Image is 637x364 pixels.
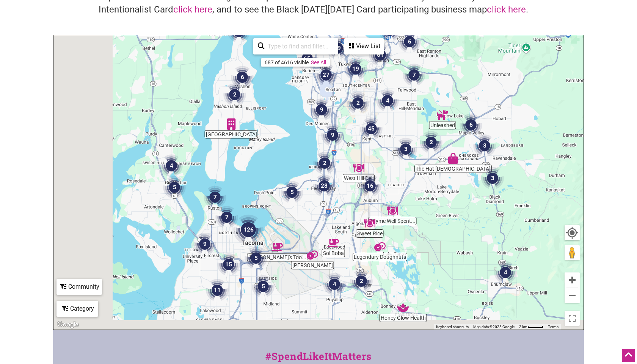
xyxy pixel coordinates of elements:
div: 7 [215,206,238,229]
div: 5 [252,275,275,298]
input: Type to find and filter... [265,39,334,54]
span: 2 km [519,325,527,329]
div: 5 [281,181,303,204]
div: Filter by category [56,301,98,317]
div: Legendary Doughnuts [374,241,386,252]
div: Sweet Rice [364,218,375,229]
button: Map Scale: 2 km per 38 pixels [517,324,546,330]
div: See a list of the visible businesses [344,38,384,54]
div: 6 [398,30,421,53]
div: 7 [403,64,425,86]
div: 4 [160,154,183,177]
div: 9 [321,124,344,146]
div: Filter by Community [56,279,102,295]
div: 2 [223,83,246,106]
div: Thyme Well Spent Catering [387,205,398,216]
div: 2 [347,92,369,114]
div: 7 [204,186,226,208]
div: Category [57,302,97,316]
button: Toggle fullscreen view [564,310,581,327]
div: 687 of 4616 visible [265,59,309,65]
div: 4 [376,89,399,112]
div: Lizzie Lou's Too Cafe [271,241,283,253]
img: Google [55,320,80,330]
div: 5 [163,176,186,199]
div: 2 [420,131,442,154]
div: Sol Boba [328,237,339,249]
div: The Hat Lady [447,153,459,164]
div: 16 [359,174,381,197]
div: 4 [323,273,346,296]
div: Honey Glow Health [397,302,409,313]
div: 15 [217,253,240,276]
div: 2 [313,152,336,174]
button: Zoom in [565,272,580,288]
div: West Hill Deli [353,162,364,174]
div: 19 [344,58,367,80]
a: See All [311,59,326,65]
div: 2 [350,270,373,292]
div: 9 [193,233,216,255]
div: 3 [473,134,496,157]
div: 27 [315,64,337,86]
a: click here [173,4,212,15]
a: click here [487,4,526,15]
span: Map data ©2025 Google [473,325,515,329]
a: Terms [548,325,559,329]
div: 4 [494,261,517,284]
div: 28 [313,174,336,197]
button: Zoom out [565,288,580,303]
div: Scroll Back to Top [622,349,635,362]
div: 3 [394,138,417,160]
button: Keyboard shortcuts [436,324,469,330]
div: Kusher Bakery [307,249,318,261]
div: 6 [231,66,254,89]
div: 3 [481,167,504,190]
a: Open this area in Google Maps (opens a new window) [55,320,80,330]
div: 11 [206,279,229,302]
button: Drag Pegman onto the map to open Street View [565,245,580,260]
div: Unleashed [437,109,448,121]
button: Your Location [565,225,580,240]
div: Type to search and filter [253,38,338,54]
div: Community [57,280,101,294]
div: 45 [360,117,383,140]
div: View List [345,39,383,53]
div: 9 [310,98,333,121]
div: 5 [245,247,267,269]
div: 6 [460,114,482,136]
div: Froggsong Gardens [226,118,237,130]
div: 126 [233,215,264,245]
